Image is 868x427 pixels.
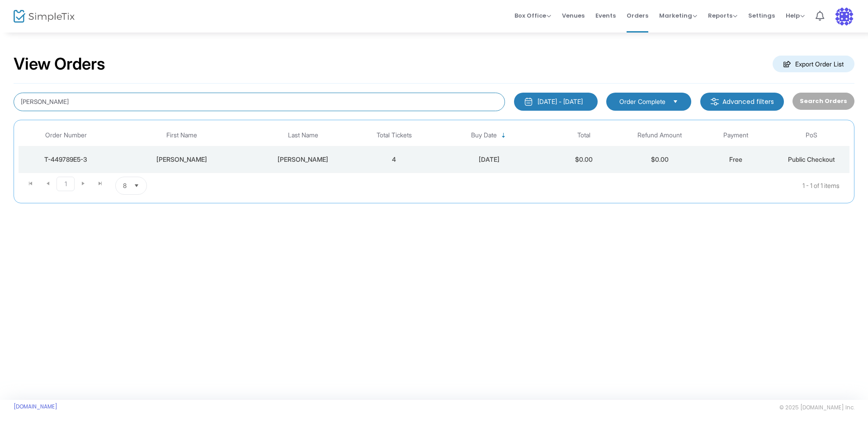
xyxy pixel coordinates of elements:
span: Events [595,4,616,27]
div: T-449789E5-3 [21,155,111,164]
button: Select [669,97,682,107]
span: Help [786,11,805,20]
button: Select [130,177,143,194]
th: Refund Amount [622,125,698,146]
td: $0.00 [546,146,622,173]
td: $0.00 [622,146,698,173]
span: Order Complete [619,97,665,106]
div: Weissman [252,155,354,164]
span: Last Name [288,131,318,139]
input: Search by name, email, phone, order number, ip address, or last 4 digits of card [14,93,505,111]
div: [DATE] - [DATE] [538,97,583,106]
span: Venues [562,4,585,27]
img: monthly [524,97,533,106]
span: Order Number [45,131,87,139]
span: Page 1 [57,177,75,191]
span: Settings [748,4,775,27]
button: [DATE] - [DATE] [514,93,598,111]
a: [DOMAIN_NAME] [14,403,57,410]
span: Payment [723,131,748,139]
m-button: Export Order List [773,56,854,72]
h2: View Orders [14,54,105,74]
span: © 2025 [DOMAIN_NAME] Inc. [779,404,854,411]
span: Orders [627,4,648,27]
span: Reports [708,11,737,20]
span: 8 [123,181,127,190]
span: Buy Date [471,131,497,139]
th: Total Tickets [356,125,432,146]
span: PoS [806,131,817,139]
td: 4 [356,146,432,173]
kendo-pager-info: 1 - 1 of 1 items [237,177,840,195]
m-button: Advanced filters [700,93,784,111]
th: Total [546,125,622,146]
img: filter [710,97,719,106]
span: Sortable [500,132,507,139]
div: 8/20/2025 [434,155,544,164]
span: Marketing [659,11,697,20]
span: Box Office [514,11,551,20]
div: Candace [116,155,248,164]
div: Data table [19,125,849,173]
span: Public Checkout [788,155,835,163]
span: Free [729,155,742,163]
span: First Name [166,131,197,139]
